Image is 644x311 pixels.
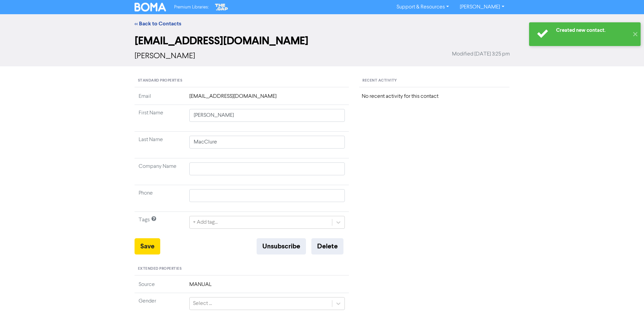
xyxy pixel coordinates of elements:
[135,132,185,158] td: Last Name
[135,3,166,12] img: BOMA Logo
[185,92,349,105] td: [EMAIL_ADDRESS][DOMAIN_NAME]
[135,35,510,47] h2: [EMAIL_ADDRESS][DOMAIN_NAME]
[311,238,343,254] button: Delete
[174,5,209,9] span: Premium Libraries:
[257,238,306,254] button: Unsubscribe
[135,263,349,275] div: Extended Properties
[135,212,185,239] td: Tags
[135,185,185,212] td: Phone
[454,2,509,13] a: [PERSON_NAME]
[193,218,218,226] div: + Add tag...
[135,52,195,60] span: [PERSON_NAME]
[135,281,185,293] td: Source
[610,279,644,311] iframe: Chat Widget
[362,92,507,101] div: No recent activity for this contact
[135,92,185,105] td: Email
[135,238,160,254] button: Save
[135,20,181,27] a: << Back to Contacts
[452,50,510,58] span: Modified [DATE] 3:25 pm
[135,74,349,87] div: Standard Properties
[359,74,509,87] div: Recent Activity
[391,2,454,13] a: Support & Resources
[135,105,185,132] td: First Name
[185,281,349,293] td: MANUAL
[556,27,629,34] div: Created new contact.
[135,158,185,185] td: Company Name
[193,299,212,308] div: Select ...
[214,3,229,12] img: The Gap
